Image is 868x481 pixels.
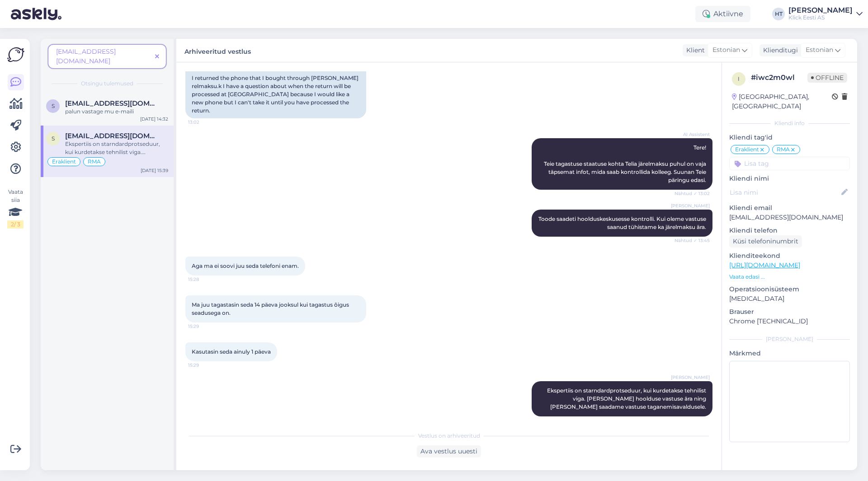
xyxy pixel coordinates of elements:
span: Otsingu tulemused [81,79,133,88]
p: Vaata edasi ... [729,273,850,281]
span: Nähtud ✓ 15:39 [675,417,710,424]
span: Kasutasin seda ainuly 1 päeva [192,348,271,355]
div: [PERSON_NAME] [788,7,853,14]
div: I returned the phone that I bought through [PERSON_NAME] relmaksu.k I have a question about when ... [185,70,366,118]
p: Brauser [729,307,850,317]
span: Eraklient [735,147,759,152]
span: [PERSON_NAME] [671,374,710,381]
div: 2 / 3 [7,220,24,229]
p: Märkmed [729,349,850,358]
span: [EMAIL_ADDRESS][DOMAIN_NAME] [56,47,116,65]
span: Toode saadeti hoolduskeskusesse kontrolli. Kui oleme vastuse saanud tühistame ka järelmaksu ära. [538,215,708,230]
div: Ekspertiis on starndardprotseduur, kui kurdetakse tehnilist viga. [PERSON_NAME] hoolduse vastuse ... [65,140,168,156]
span: Nähtud ✓ 13:02 [675,190,710,197]
span: Nähtud ✓ 13:45 [675,237,710,244]
span: s [52,135,55,142]
div: [DATE] 14:32 [140,116,168,122]
div: # iwc2m0wl [751,72,807,83]
span: Tere! Teie tagastuse staatuse kohta Telia järelmaksu puhul on vaja täpsemat infot, mida saab kont... [544,144,708,183]
a: [URL][DOMAIN_NAME] [729,261,800,269]
span: Ma juu tagastasin seda 14 päeva jooksul kui tagastus õigus seadusega on. [192,301,350,316]
div: Küsi telefoninumbrit [729,235,802,248]
p: Kliendi email [729,203,850,213]
p: Kliendi tag'id [729,133,850,142]
div: Kliendi info [729,119,850,127]
p: Kliendi nimi [729,174,850,183]
span: saneiko93@gmail.com [65,99,159,107]
div: Klick Eesti AS [788,14,853,21]
div: Ava vestlus uuesti [417,445,481,458]
span: Vestlus on arhiveeritud [418,432,480,440]
span: RMA [777,147,790,152]
div: HT [772,8,785,20]
input: Lisa nimi [730,187,840,197]
p: Kliendi telefon [729,226,850,235]
span: s [52,103,55,109]
div: [GEOGRAPHIC_DATA], [GEOGRAPHIC_DATA] [732,92,832,111]
div: Vaata siia [7,188,24,229]
label: Arhiveeritud vestlus [184,44,251,56]
span: saneiko93@gmail.com [65,132,159,140]
span: 15:28 [188,276,222,283]
div: palun vastage mu e-maili [65,107,168,116]
input: Lisa tag [729,157,850,170]
span: i [738,75,740,82]
div: Aktiivne [695,6,750,22]
p: [MEDICAL_DATA] [729,294,850,304]
span: AI Assistent [676,131,710,138]
p: Klienditeekond [729,251,850,261]
span: 15:29 [188,323,222,330]
a: [PERSON_NAME]Klick Eesti AS [788,7,863,21]
span: Offline [807,73,847,83]
span: Ekspertiis on starndardprotseduur, kui kurdetakse tehnilist viga. [PERSON_NAME] hoolduse vastuse ... [547,387,708,410]
span: Aga ma ei soovi juu seda telefoni enam. [192,262,299,269]
span: [PERSON_NAME] [671,202,710,209]
span: Estonian [712,45,740,55]
p: [EMAIL_ADDRESS][DOMAIN_NAME] [729,213,850,222]
p: Operatsioonisüsteem [729,285,850,294]
div: [DATE] 15:39 [141,167,168,174]
span: 15:29 [188,362,222,369]
span: 13:02 [188,119,222,126]
span: Eraklient [52,159,76,164]
img: Askly Logo [7,46,24,63]
span: Estonian [806,45,833,55]
span: RMA [88,159,101,164]
div: [PERSON_NAME] [729,335,850,343]
div: Klienditugi [759,46,798,55]
div: Klient [683,46,705,55]
p: Chrome [TECHNICAL_ID] [729,317,850,326]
